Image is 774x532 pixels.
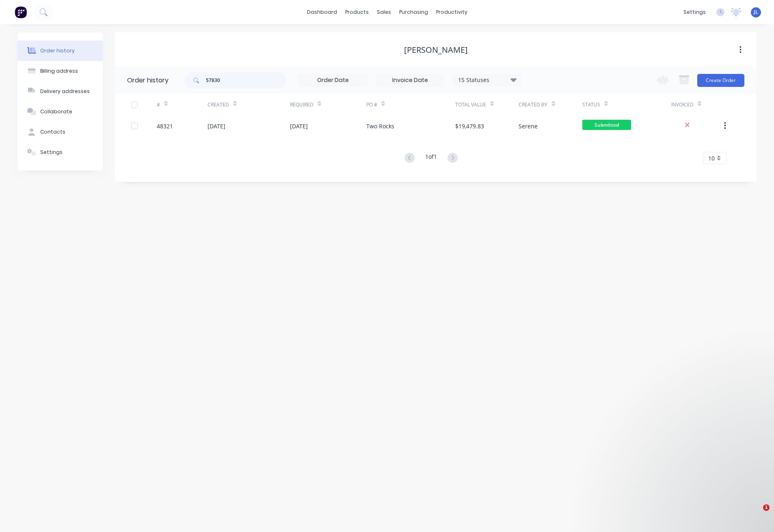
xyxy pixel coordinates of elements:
[17,142,103,162] button: Settings
[127,76,169,85] div: Order history
[671,101,694,108] div: Invoiced
[366,101,377,108] div: PO #
[157,122,173,130] div: 48321
[455,101,486,108] div: Total Value
[376,74,444,87] input: Invoice Date
[157,93,208,116] div: #
[366,122,394,130] div: Two Rocks
[395,6,432,18] div: purchasing
[290,93,366,116] div: Required
[40,88,90,95] div: Delivery addresses
[17,81,103,102] button: Delivery addresses
[671,93,722,116] div: Invoiced
[455,93,519,116] div: Total Value
[708,154,715,162] span: 10
[208,122,225,130] div: [DATE]
[17,122,103,142] button: Contacts
[519,101,547,108] div: Created By
[519,122,538,130] div: Serene
[373,6,395,18] div: sales
[455,122,484,130] div: $19,479.83
[404,45,468,55] div: [PERSON_NAME]
[157,101,160,108] div: #
[763,504,770,511] span: 1
[679,6,710,18] div: settings
[208,93,290,116] div: Created
[754,9,758,16] span: JL
[366,93,455,116] div: PO #
[432,6,471,18] div: productivity
[40,108,72,115] div: Collaborate
[40,128,65,136] div: Contacts
[208,101,229,108] div: Created
[582,120,631,130] span: Submitted
[17,41,103,61] button: Order history
[17,61,103,81] button: Billing address
[40,149,63,156] div: Settings
[15,6,27,18] img: Factory
[299,74,367,87] input: Order Date
[290,122,308,130] div: [DATE]
[582,101,600,108] div: Status
[697,74,744,87] button: Create Order
[519,93,582,116] div: Created By
[341,6,373,18] div: products
[582,93,671,116] div: Status
[425,152,437,164] div: 1 of 1
[290,101,313,108] div: Required
[206,72,286,89] input: Search...
[40,67,78,75] div: Billing address
[303,6,341,18] a: dashboard
[40,47,75,54] div: Order history
[746,504,766,524] iframe: Intercom live chat
[453,76,521,84] div: 15 Statuses
[17,102,103,122] button: Collaborate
